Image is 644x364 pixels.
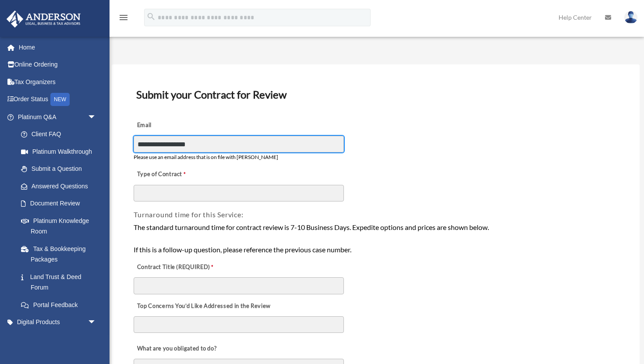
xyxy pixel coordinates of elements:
span: arrow_drop_down [88,331,105,349]
span: arrow_drop_down [88,108,105,126]
span: Turnaround time for this Service: [134,210,243,219]
a: Tax Organizers [6,73,110,91]
label: Contract Title (REQUIRED) [134,261,221,273]
a: Answered Questions [12,177,110,195]
a: Platinum Knowledge Room [12,212,110,240]
a: Online Ordering [6,56,110,74]
a: Platinum Walkthrough [12,143,110,160]
a: Submit a Question [12,160,110,178]
a: Client FAQ [12,126,110,143]
a: Document Review [12,195,105,212]
label: Email [134,120,221,132]
img: User Pic [624,11,637,24]
div: The standard turnaround time for contract review is 7-10 Business Days. Expedite options and pric... [134,222,618,255]
i: menu [118,12,129,23]
span: Please use an email address that is on file with [PERSON_NAME] [134,154,278,160]
a: My Entitiesarrow_drop_down [6,331,110,348]
span: arrow_drop_down [88,314,105,332]
a: Order StatusNEW [6,91,110,109]
a: Home [6,39,110,56]
label: Top Concerns You’d Like Addressed in the Review [134,300,273,312]
label: Type of Contract [134,169,221,181]
a: Portal Feedback [12,296,110,314]
a: Tax & Bookkeeping Packages [12,240,110,268]
h3: Submit your Contract for Review [133,85,619,104]
a: menu [118,15,129,23]
div: NEW [50,93,70,106]
img: Anderson Advisors Platinum Portal [4,11,83,28]
label: What are you obligated to do? [134,343,221,355]
a: Digital Productsarrow_drop_down [6,314,110,331]
a: Platinum Q&Aarrow_drop_down [6,108,110,126]
i: search [146,12,156,21]
a: Land Trust & Deed Forum [12,268,110,296]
